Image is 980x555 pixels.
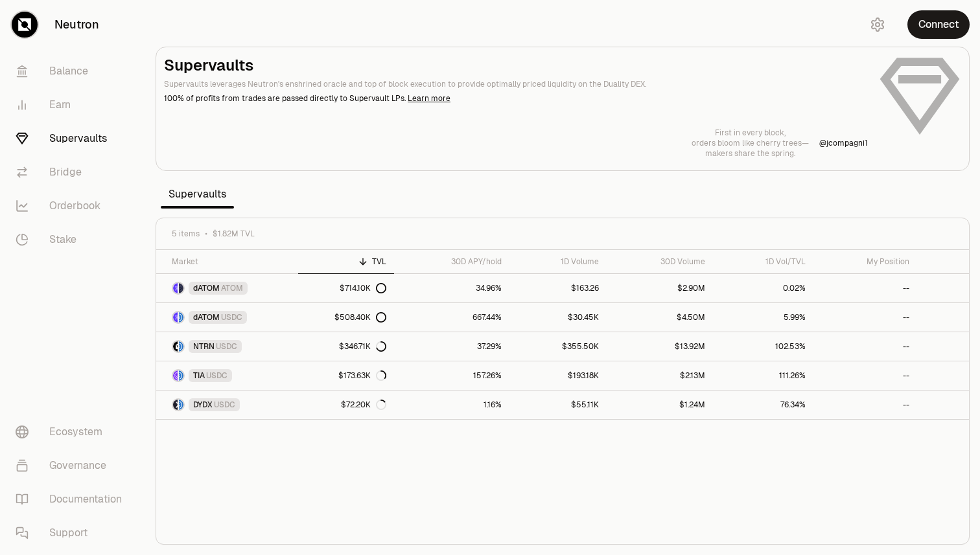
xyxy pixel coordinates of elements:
a: 37.29% [394,332,509,361]
span: USDC [216,341,237,352]
a: 5.99% [713,303,813,332]
a: $2.13M [607,361,713,390]
div: Market [172,256,290,267]
a: NTRN LogoUSDC LogoNTRNUSDC [156,332,298,361]
img: USDC Logo [179,400,183,410]
a: 0.02% [713,274,813,302]
a: $355.50K [509,332,607,361]
span: 5 items [172,229,200,239]
a: $2.90M [607,274,713,302]
a: Earn [5,88,140,122]
span: dATOM [193,312,220,323]
div: TVL [306,256,387,267]
a: 111.26% [713,361,813,390]
a: TIA LogoUSDC LogoTIAUSDC [156,361,298,390]
a: Balance [5,54,140,88]
a: $346.71K [298,332,395,361]
a: 76.34% [713,391,813,419]
a: $173.63K [298,361,395,390]
a: $163.26 [509,274,607,302]
span: TIA [193,370,205,381]
a: 667.44% [394,303,509,332]
p: Supervaults leverages Neutron's enshrined oracle and top of block execution to provide optimally ... [164,78,868,90]
div: $173.63K [338,370,386,381]
a: First in every block,orders bloom like cherry trees—makers share the spring. [692,128,809,159]
a: dATOM LogoUSDC LogodATOMUSDC [156,303,298,332]
div: 30D APY/hold [402,256,501,267]
a: Bridge [5,155,140,189]
img: DYDX Logo [173,400,178,410]
a: Learn more [408,93,450,104]
img: ATOM Logo [179,283,183,293]
div: 1D Volume [517,256,599,267]
a: -- [813,361,917,390]
img: NTRN Logo [173,341,178,352]
div: My Position [821,256,909,267]
a: $30.45K [509,303,607,332]
p: @ jcompagni1 [819,138,868,148]
a: Ecosystem [5,415,140,449]
img: USDC Logo [179,312,183,323]
a: $72.20K [298,391,395,419]
span: USDC [221,312,242,323]
a: 34.96% [394,274,509,302]
img: TIA Logo [173,370,178,381]
a: 1.16% [394,391,509,419]
a: Stake [5,223,140,256]
div: $72.20K [341,400,386,410]
span: dATOM [193,283,220,293]
img: USDC Logo [179,370,183,381]
a: $193.18K [509,361,607,390]
a: $13.92M [607,332,713,361]
span: Supervaults [161,181,234,207]
a: DYDX LogoUSDC LogoDYDXUSDC [156,391,298,419]
a: Orderbook [5,189,140,223]
a: -- [813,303,917,332]
div: 30D Volume [614,256,705,267]
a: $55.11K [509,391,607,419]
a: -- [813,391,917,419]
a: -- [813,332,917,361]
div: $714.10K [340,283,386,293]
div: 1D Vol/TVL [721,256,805,267]
a: -- [813,274,917,302]
p: First in every block, [692,128,809,138]
button: Connect [907,10,970,39]
span: USDC [206,370,227,381]
a: Support [5,516,140,550]
a: 102.53% [713,332,813,361]
a: 157.26% [394,361,509,390]
a: @jcompagni1 [819,138,868,148]
span: DYDX [193,400,213,410]
div: $508.40K [334,312,386,323]
a: Documentation [5,482,140,516]
a: $1.24M [607,391,713,419]
img: dATOM Logo [173,283,178,293]
img: dATOM Logo [173,312,178,323]
h2: Supervaults [164,55,868,76]
a: dATOM LogoATOM LogodATOMATOM [156,274,298,302]
div: $346.71K [339,341,386,352]
a: $508.40K [298,303,395,332]
p: makers share the spring. [692,148,809,159]
span: $1.82M TVL [213,229,255,239]
span: USDC [214,400,235,410]
p: 100% of profits from trades are passed directly to Supervault LPs. [164,93,868,104]
p: orders bloom like cherry trees— [692,138,809,148]
a: Governance [5,449,140,482]
img: USDC Logo [179,341,183,352]
a: $4.50M [607,303,713,332]
span: NTRN [193,341,215,352]
a: Supervaults [5,122,140,155]
span: ATOM [221,283,243,293]
a: $714.10K [298,274,395,302]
